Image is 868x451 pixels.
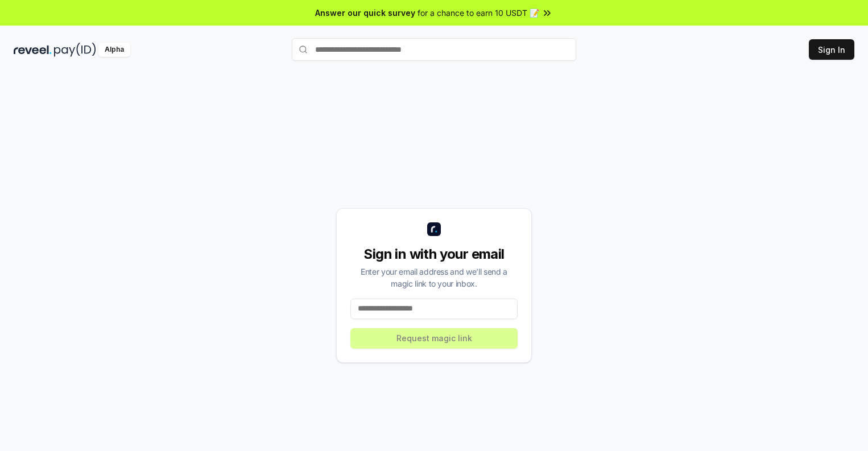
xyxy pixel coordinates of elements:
[315,7,415,19] span: Answer our quick survey
[427,222,441,236] img: logo_small
[98,43,130,57] div: Alpha
[14,43,52,57] img: reveel_dark
[418,7,539,19] span: for a chance to earn 10 USDT 📝
[54,43,96,57] img: pay_id
[809,39,854,60] button: Sign In
[350,266,518,289] div: Enter your email address and we’ll send a magic link to your inbox.
[350,245,518,263] div: Sign in with your email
